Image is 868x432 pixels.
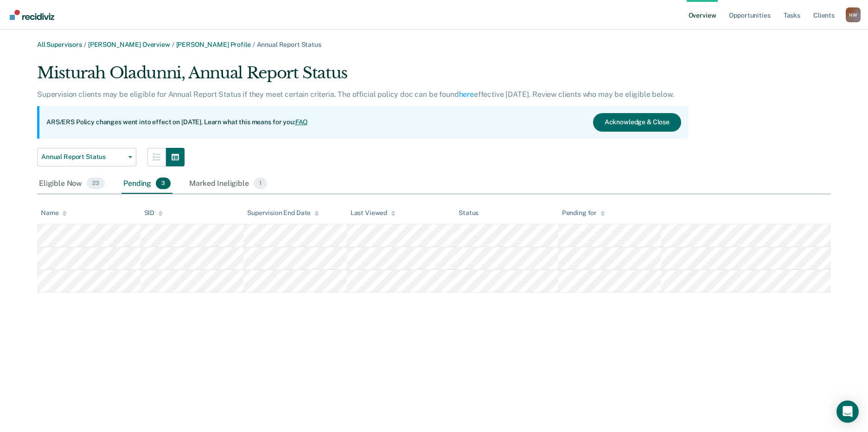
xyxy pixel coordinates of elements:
[41,153,125,161] span: Annual Report Status
[41,209,67,217] div: Name
[187,174,269,194] div: Marked Ineligible1
[170,41,176,48] span: /
[251,41,257,48] span: /
[247,209,319,217] div: Supervision End Date
[254,178,267,190] span: 1
[846,7,861,22] button: Profile dropdown button
[351,209,396,217] div: Last Viewed
[836,400,859,423] div: Open Intercom Messenger
[87,178,105,190] span: 23
[88,41,170,48] a: [PERSON_NAME] Overview
[459,90,474,99] a: here
[121,174,172,194] div: Pending3
[257,41,321,48] span: Annual Report Status
[37,41,82,48] a: All Supervisors
[562,209,605,217] div: Pending for
[156,178,171,190] span: 3
[46,118,308,127] p: ARS/ERS Policy changes went into effect on [DATE]. Learn what this means for you:
[846,7,861,22] div: N W
[593,113,681,132] button: Acknowledge & Close
[37,174,107,194] div: Eligible Now23
[144,209,163,217] div: SID
[37,90,674,99] p: Supervision clients may be eligible for Annual Report Status if they meet certain criteria. The o...
[82,41,88,48] span: /
[295,118,308,126] a: FAQ
[459,209,479,217] div: Status
[37,148,136,166] button: Annual Report Status
[10,10,54,20] img: Recidiviz
[37,64,688,90] div: Misturah Oladunni, Annual Report Status
[176,41,251,48] a: [PERSON_NAME] Profile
